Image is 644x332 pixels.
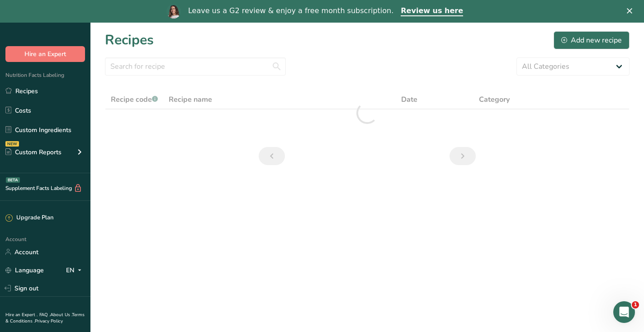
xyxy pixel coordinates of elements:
[561,35,622,46] div: Add new recipe
[5,262,44,278] a: Language
[35,318,63,324] a: Privacy Policy
[627,8,636,14] div: Close
[105,57,286,76] input: Search for recipe
[5,141,19,147] div: NEW
[5,147,62,157] div: Custom Reports
[66,265,85,275] div: EN
[6,177,20,183] div: BETA
[50,312,72,318] a: About Us .
[166,4,181,19] img: Profile image for Reem
[401,6,463,16] a: Review us here
[5,213,53,223] div: Upgrade Plan
[5,46,85,62] button: Hire an Expert
[613,301,635,323] iframe: Intercom live chat
[5,312,38,318] a: Hire an Expert .
[105,30,154,50] h1: Recipes
[632,301,639,308] span: 1
[450,147,476,165] a: Next page
[39,312,50,318] a: FAQ .
[188,6,393,15] div: Leave us a G2 review & enjoy a free month subscription.
[554,31,630,49] button: Add new recipe
[259,147,285,165] a: Previous page
[5,312,85,324] a: Terms & Conditions .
